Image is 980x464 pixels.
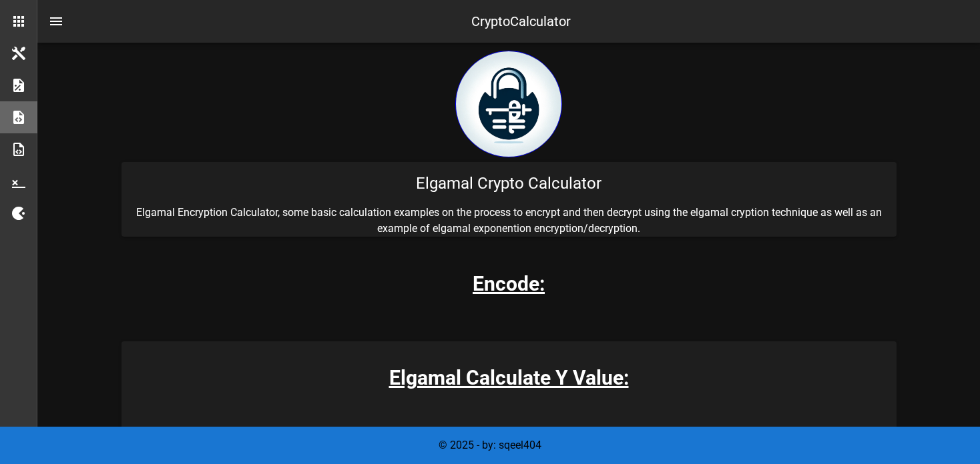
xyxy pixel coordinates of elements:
h3: Encode: [473,269,545,299]
a: home [455,147,562,160]
p: Elgamal Encryption Calculator, some basic calculation examples on the process to encrypt and then... [121,205,897,237]
div: Elgamal Crypto Calculator [121,162,897,205]
h3: Elgamal Calculate Y Value: [121,363,897,393]
img: encryption logo [455,51,562,157]
span: © 2025 - by: sqeel404 [439,439,541,451]
button: nav-menu-toggle [40,5,72,37]
div: CryptoCalculator [471,11,571,31]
